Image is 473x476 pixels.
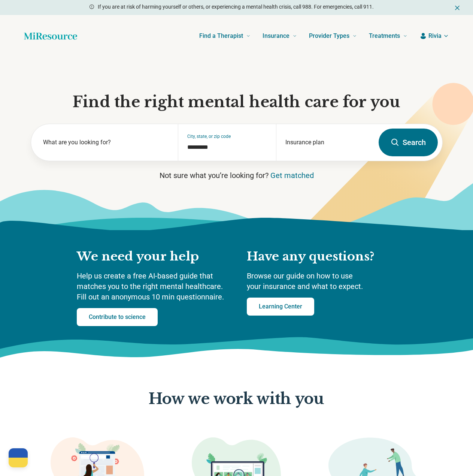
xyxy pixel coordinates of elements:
[454,3,461,12] button: Dismiss
[98,3,374,11] p: If you are at risk of harming yourself or others, or experiencing a mental health crisis, call 98...
[77,271,232,302] p: Help us create a free AI-based guide that matches you to the right mental healthcare. Fill out an...
[77,308,158,326] a: Contribute to science
[247,249,397,265] h2: Have any questions?
[199,21,251,51] a: Find a Therapist
[31,170,443,181] p: Not sure what you’re looking for?
[270,171,314,180] a: Get matched
[31,92,443,112] h1: Find the right mental health care for you
[309,31,349,41] span: Provider Types
[263,21,297,51] a: Insurance
[149,391,324,408] p: How we work with you
[419,31,449,40] button: Rivia
[247,271,397,292] p: Browse our guide on how to use your insurance and what to expect.
[77,249,232,265] h2: We need your help
[24,28,77,43] a: Home page
[428,31,442,40] span: Rivia
[247,298,314,316] a: Learning Center
[369,31,400,41] span: Treatments
[309,21,357,51] a: Provider Types
[263,31,289,41] span: Insurance
[369,21,407,51] a: Treatments
[43,138,169,147] label: What are you looking for?
[379,129,438,156] button: Search
[199,31,243,41] span: Find a Therapist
